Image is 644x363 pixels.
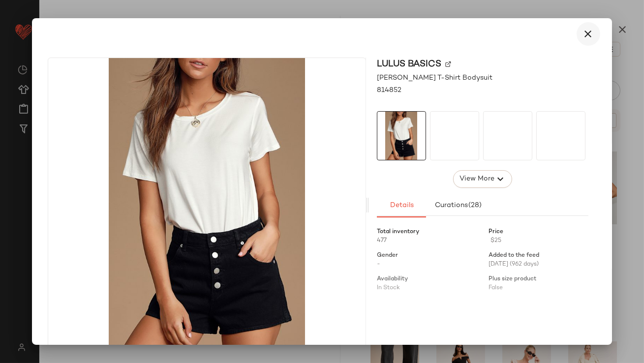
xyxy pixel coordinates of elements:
[377,58,441,71] span: Lulus Basics
[445,61,451,67] img: svg%3e
[377,112,426,160] img: 12945001_814852.jpg
[468,202,482,210] span: (28)
[377,85,401,95] span: 814852
[389,202,413,210] span: Details
[434,202,482,210] span: Curations
[377,73,492,83] span: [PERSON_NAME] T-Shirt Bodysuit
[48,58,365,352] img: 12945001_814852.jpg
[459,173,494,185] span: View More
[453,170,512,188] button: View More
